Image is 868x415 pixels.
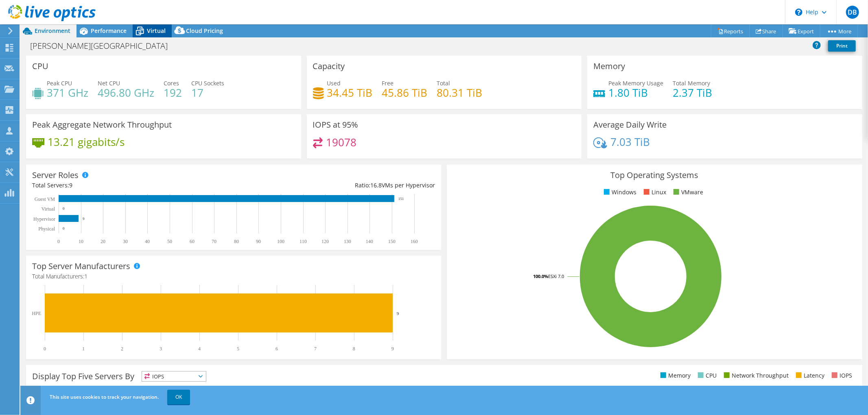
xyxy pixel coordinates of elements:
[32,181,234,190] div: Total Servers:
[830,371,852,380] li: IOPS
[610,137,650,146] h4: 7.03 TiB
[63,206,65,211] text: 0
[366,239,373,244] text: 140
[642,188,666,197] li: Linux
[437,79,450,87] span: Total
[82,346,85,352] text: 1
[191,79,224,87] span: CPU Sockets
[98,88,154,97] h4: 496.80 GHz
[370,181,382,189] span: 16.8
[69,181,72,189] span: 9
[671,188,703,197] li: VMware
[191,88,224,97] h4: 17
[398,197,404,201] text: 151
[84,272,87,280] span: 1
[32,311,41,316] text: HPE
[50,393,159,400] span: This site uses cookies to track your navigation.
[397,311,399,316] text: 9
[42,206,55,212] text: Virtual
[846,6,859,19] span: DB
[145,239,150,244] text: 40
[411,239,418,244] text: 160
[820,25,858,37] a: More
[593,62,625,71] h3: Memory
[48,137,125,146] h4: 13.21 gigabits/s
[673,79,710,87] span: Total Memory
[382,88,428,97] h4: 45.86 TiB
[47,88,88,97] h4: 371 GHz
[79,239,83,244] text: 10
[147,27,166,35] span: Virtual
[382,79,394,87] span: Free
[453,171,856,180] h3: Top Operating Systems
[190,239,195,244] text: 60
[722,371,789,380] li: Network Throughput
[164,88,182,97] h4: 192
[608,88,663,97] h4: 1.80 TiB
[828,40,856,52] a: Print
[32,272,435,281] h4: Total Manufacturers:
[608,79,663,87] span: Peak Memory Usage
[795,9,802,16] svg: \n
[83,217,85,221] text: 9
[237,346,239,352] text: 5
[32,120,172,129] h3: Peak Aggregate Network Throughput
[101,239,105,244] text: 20
[548,273,564,279] tspan: ESXi 7.0
[711,25,750,37] a: Reports
[313,62,345,71] h3: Capacity
[167,390,190,404] a: OK
[391,346,394,352] text: 9
[234,181,435,190] div: Ratio: VMs per Hypervisor
[256,239,261,244] text: 90
[26,41,180,50] h1: [PERSON_NAME][GEOGRAPHIC_DATA]
[38,226,55,232] text: Physical
[275,346,278,352] text: 6
[98,79,120,87] span: Net CPU
[160,346,162,352] text: 3
[32,262,130,271] h3: Top Server Manufacturers
[142,372,206,381] span: IOPS
[533,273,548,279] tspan: 100.0%
[783,25,820,37] a: Export
[32,171,79,180] h3: Server Roles
[91,27,127,35] span: Performance
[327,79,341,87] span: Used
[437,88,483,97] h4: 80.31 TiB
[212,239,216,244] text: 70
[321,239,329,244] text: 120
[121,346,123,352] text: 2
[47,79,72,87] span: Peak CPU
[33,216,55,222] text: Hypervisor
[327,88,373,97] h4: 34.45 TiB
[388,239,396,244] text: 150
[593,120,667,129] h3: Average Daily Write
[794,371,824,380] li: Latency
[750,25,783,37] a: Share
[658,371,691,380] li: Memory
[198,346,201,352] text: 4
[35,27,70,35] span: Environment
[123,239,128,244] text: 30
[35,196,55,202] text: Guest VM
[696,371,717,380] li: CPU
[353,346,355,352] text: 8
[57,239,60,244] text: 0
[44,346,46,352] text: 0
[63,226,65,230] text: 0
[313,120,359,129] h3: IOPS at 95%
[326,138,356,147] h4: 19078
[314,346,317,352] text: 7
[300,239,307,244] text: 110
[673,88,712,97] h4: 2.37 TiB
[602,188,636,197] li: Windows
[186,27,223,35] span: Cloud Pricing
[167,239,172,244] text: 50
[234,239,239,244] text: 80
[32,62,48,71] h3: CPU
[164,79,179,87] span: Cores
[277,239,284,244] text: 100
[344,239,351,244] text: 130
